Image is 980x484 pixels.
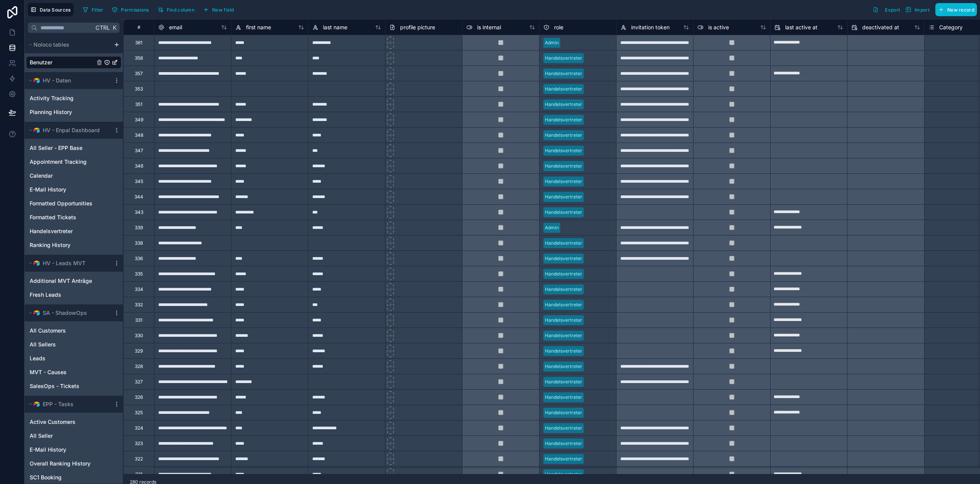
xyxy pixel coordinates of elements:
[155,4,197,15] button: Find column
[135,55,143,61] div: 358
[135,132,143,138] div: 348
[545,240,582,247] div: Handelsvertreter
[135,101,142,108] div: 351
[200,4,237,15] button: New field
[109,4,151,15] button: Permissions
[545,425,582,432] div: Handelsvertreter
[135,271,143,277] div: 335
[135,456,143,462] div: 322
[947,7,974,13] span: New record
[545,455,582,462] div: Handelsvertreter
[545,224,559,231] div: Admin
[708,24,729,31] span: is active
[545,193,582,200] div: Handelsvertreter
[135,148,143,154] div: 347
[80,4,106,15] button: Filter
[545,332,582,339] div: Handelsvertreter
[135,40,142,46] div: 361
[545,55,582,62] div: Handelsvertreter
[915,7,930,13] span: Import
[112,25,117,30] span: K
[545,409,582,416] div: Handelsvertreter
[135,86,143,92] div: 353
[135,363,143,370] div: 328
[545,209,582,216] div: Handelsvertreter
[135,379,143,385] div: 327
[135,178,143,185] div: 345
[545,363,582,370] div: Handelsvertreter
[545,116,582,123] div: Handelsvertreter
[135,440,143,447] div: 323
[554,24,563,31] span: role
[135,163,143,169] div: 346
[135,471,142,477] div: 321
[135,209,143,215] div: 343
[169,24,182,31] span: email
[545,86,582,92] div: Handelsvertreter
[477,24,501,31] span: is internal
[135,117,143,123] div: 349
[95,23,111,32] span: Ctrl
[545,70,582,77] div: Handelsvertreter
[167,7,194,13] span: Find column
[129,24,148,30] div: #
[135,302,143,308] div: 332
[545,440,582,447] div: Handelsvertreter
[121,7,149,13] span: Permissions
[545,132,582,139] div: Handelsvertreter
[545,147,582,154] div: Handelsvertreter
[862,24,899,31] span: deactivated at
[135,410,143,416] div: 325
[40,7,71,13] span: Data Sources
[545,39,559,46] div: Admin
[545,255,582,262] div: Handelsvertreter
[545,471,582,478] div: Handelsvertreter
[400,24,435,31] span: profile picture
[135,240,143,246] div: 338
[135,317,142,323] div: 331
[135,255,143,262] div: 336
[135,425,143,431] div: 324
[885,7,900,13] span: Export
[545,178,582,185] div: Handelsvertreter
[545,394,582,401] div: Handelsvertreter
[545,286,582,293] div: Handelsvertreter
[92,7,104,13] span: Filter
[135,225,143,231] div: 339
[939,24,963,31] span: Category
[135,333,143,339] div: 330
[935,3,977,16] button: New record
[545,101,582,108] div: Handelsvertreter
[109,4,154,15] a: Permissions
[545,271,582,277] div: Handelsvertreter
[631,24,670,31] span: invitation token
[545,163,582,170] div: Handelsvertreter
[545,348,582,355] div: Handelsvertreter
[28,3,74,16] button: Data Sources
[545,301,582,308] div: Handelsvertreter
[134,194,143,200] div: 344
[135,394,143,400] div: 326
[135,71,143,77] div: 357
[323,24,347,31] span: last name
[545,378,582,385] div: Handelsvertreter
[135,286,143,292] div: 334
[246,24,271,31] span: first name
[212,7,234,13] span: New field
[785,24,818,31] span: last active at
[545,317,582,324] div: Handelsvertreter
[932,3,977,16] a: New record
[903,3,932,16] button: Import
[870,3,903,16] button: Export
[135,348,143,354] div: 329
